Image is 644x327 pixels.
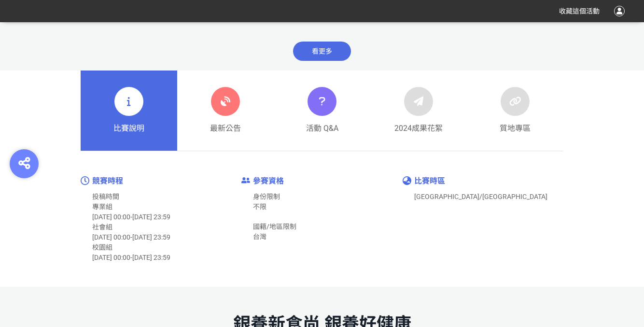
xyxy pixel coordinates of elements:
[414,193,547,200] span: [GEOGRAPHIC_DATA]/[GEOGRAPHIC_DATA]
[274,71,370,151] a: 活動 Q&A
[130,254,132,261] span: -
[241,177,250,184] img: icon-enter-limit.61bcfae.png
[414,176,445,185] span: 比賽時區
[92,193,119,200] span: 投稿時間
[253,193,280,200] span: 身份限制
[132,254,170,261] span: [DATE] 23:59
[92,223,112,231] span: 社會組
[370,71,467,151] a: 2024成果花絮
[92,203,112,211] span: 專業組
[403,176,411,185] img: icon-timezone.9e564b4.png
[81,176,89,185] img: icon-time.04e13fc.png
[92,243,112,251] span: 校園組
[130,233,132,241] span: -
[253,223,296,230] span: 國籍/地區限制
[467,71,563,151] a: 質地專區
[210,123,241,134] span: 最新公告
[132,233,170,241] span: [DATE] 23:59
[92,233,130,241] span: [DATE] 00:00
[559,7,600,15] span: 收藏這個活動
[293,42,351,61] span: 看更多
[394,123,443,134] span: 2024成果花絮
[81,71,177,151] a: 比賽說明
[177,71,274,151] a: 最新公告
[92,213,130,221] span: [DATE] 00:00
[500,123,531,134] span: 質地專區
[306,123,338,134] span: 活動 Q&A
[132,213,170,221] span: [DATE] 23:59
[253,233,266,241] span: 台灣
[92,176,123,185] span: 競賽時程
[113,123,144,134] span: 比賽說明
[253,176,284,185] span: 參賽資格
[130,213,132,221] span: -
[92,254,130,261] span: [DATE] 00:00
[253,203,266,211] span: 不限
